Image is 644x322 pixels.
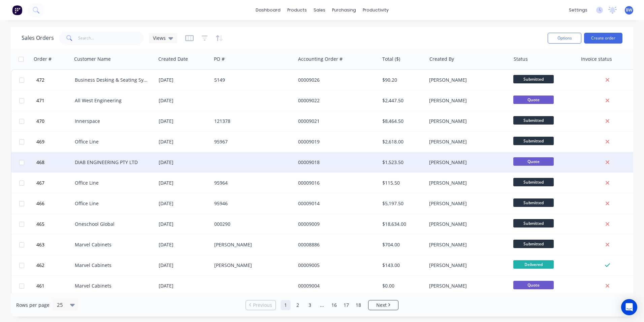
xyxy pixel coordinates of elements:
a: Page 17 [341,300,351,310]
div: [DATE] [159,77,209,83]
div: productivity [359,5,392,15]
div: 000290 [214,221,289,227]
button: 469 [34,132,75,152]
div: 5149 [214,77,289,83]
div: $2,447.50 [382,97,422,104]
a: Page 16 [329,300,339,310]
h1: Sales Orders [22,35,54,41]
span: 469 [36,138,44,145]
div: settings [566,5,591,15]
span: 468 [36,159,44,166]
div: Status [514,56,528,62]
div: [PERSON_NAME] [214,241,289,248]
div: 95946 [214,200,289,207]
div: Office Line [75,200,150,207]
span: Submitted [513,240,554,248]
div: Total ($) [382,56,400,62]
span: 471 [36,97,44,104]
div: 00009016 [298,180,373,186]
div: Open Intercom Messenger [621,299,637,315]
span: Quote [513,281,554,289]
div: 95967 [214,138,289,145]
ul: Pagination [243,300,401,310]
button: Create order [584,33,622,44]
img: Factory [12,5,22,15]
div: $2,618.00 [382,138,422,145]
div: [PERSON_NAME] [429,221,504,227]
span: Delivered [513,260,554,269]
div: $90.20 [382,77,422,83]
div: sales [310,5,329,15]
button: 470 [34,111,75,131]
a: Page 18 [353,300,363,310]
div: $18,634.00 [382,221,422,227]
span: Rows per page [16,302,50,308]
button: 468 [34,152,75,172]
div: 00009022 [298,97,373,104]
div: products [284,5,310,15]
span: Submitted [513,219,554,227]
div: 95964 [214,180,289,186]
span: Submitted [513,198,554,207]
div: 00009004 [298,283,373,289]
div: Office Line [75,138,150,145]
a: Previous page [246,302,276,308]
button: 465 [34,214,75,234]
a: Page 3 [305,300,315,310]
span: 467 [36,180,44,186]
div: [PERSON_NAME] [429,159,504,166]
div: [PERSON_NAME] [429,200,504,207]
span: Previous [253,302,272,308]
div: [DATE] [159,200,209,207]
div: [DATE] [159,159,209,166]
div: [DATE] [159,221,209,227]
div: Invoice status [581,56,612,62]
div: DIAB ENGINEERING PTY LTD [75,159,150,166]
div: purchasing [329,5,359,15]
div: [PERSON_NAME] [429,283,504,289]
button: 463 [34,235,75,255]
span: Submitted [513,116,554,125]
div: $1,523.50 [382,159,422,166]
span: BW [626,7,632,13]
div: Created Date [158,56,188,62]
a: Page 1 is your current page [281,300,291,310]
div: Marvel Cabinets [75,262,150,269]
div: $143.00 [382,262,422,269]
div: $115.50 [382,180,422,186]
span: 472 [36,77,44,83]
span: Submitted [513,178,554,186]
div: 00009019 [298,138,373,145]
div: 121378 [214,118,289,125]
button: 461 [34,276,75,296]
div: Business Desking & Seating Systems [75,77,150,83]
span: Submitted [513,137,554,145]
button: 472 [34,70,75,90]
span: 463 [36,241,44,248]
div: Created By [429,56,454,62]
div: Office Line [75,180,150,186]
div: Order # [34,56,52,62]
a: Page 2 [293,300,303,310]
span: 462 [36,262,44,269]
div: 00009026 [298,77,373,83]
div: [DATE] [159,138,209,145]
div: [PERSON_NAME] [429,77,504,83]
div: [DATE] [159,262,209,269]
div: [DATE] [159,118,209,125]
span: 465 [36,221,44,227]
div: [PERSON_NAME] [429,97,504,104]
span: Quote [513,157,554,166]
button: 462 [34,255,75,275]
div: [DATE] [159,241,209,248]
span: 466 [36,200,44,207]
div: $704.00 [382,241,422,248]
div: 00009018 [298,159,373,166]
div: Marvel Cabinets [75,241,150,248]
button: 467 [34,173,75,193]
span: Submitted [513,75,554,83]
span: Next [376,302,387,308]
div: [PERSON_NAME] [429,138,504,145]
a: dashboard [252,5,284,15]
div: [DATE] [159,180,209,186]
